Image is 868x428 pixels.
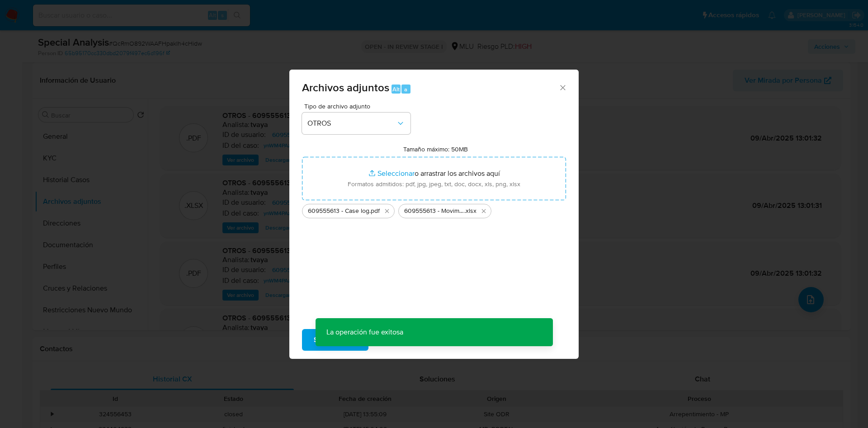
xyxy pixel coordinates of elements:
[404,85,407,94] span: a
[316,318,414,346] p: La operación fue exitosa
[302,200,566,218] ul: Archivos seleccionados
[382,206,392,216] button: Eliminar 609555613 - Case log.pdf
[302,329,368,351] button: Subir archivo
[314,330,357,350] span: Subir archivo
[308,207,369,216] span: 609555613 - Case log
[302,80,389,95] span: Archivos adjuntos
[392,85,400,94] span: Alt
[307,119,396,128] span: OTROS
[558,83,566,91] button: Cerrar
[369,207,380,216] span: .pdf
[302,113,410,134] button: OTROS
[478,206,489,216] button: Eliminar 609555613 - Movimientos.xlsx
[404,207,464,216] span: 609555613 - Movimientos
[403,145,468,153] label: Tamaño máximo: 50MB
[304,103,413,109] span: Tipo de archivo adjunto
[464,207,476,216] span: .xlsx
[384,330,413,350] span: Cancelar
